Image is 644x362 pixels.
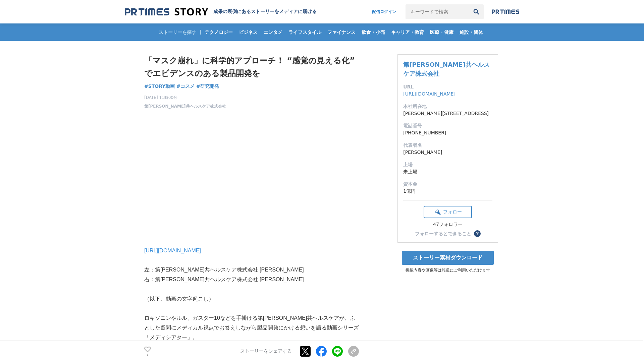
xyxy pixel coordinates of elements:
button: フォロー [424,206,472,218]
dt: 電話番号 [403,122,492,129]
a: テクノロジー [202,23,235,41]
h1: 「マスク崩れ」に科学的アプローチ！ “感覚の見える化”でエビデンスのある製品開発を [144,54,359,80]
a: [URL][DOMAIN_NAME] [144,248,201,253]
a: 配信ログイン [365,4,403,19]
dd: 未上場 [403,168,492,175]
span: エンタメ [261,29,285,35]
p: ロキソニンやルル、ガスター10などを手掛ける第[PERSON_NAME]共ヘルスケアが、ふとした疑問にメディカル視点でお答えしながら製品開発にかける想いを語る動画シリーズ「メディシアター」。 [144,313,359,342]
a: #研究開発 [196,83,219,90]
span: 施設・団体 [457,29,486,35]
a: 施設・団体 [457,23,486,41]
div: フォローするとできること [415,231,471,236]
p: （以下、動画の文字起こし） [144,294,359,304]
a: #STORY動画 [144,83,175,90]
img: 成果の裏側にあるストーリーをメディアに届ける [125,7,208,16]
dt: 上場 [403,161,492,168]
input: キーワードで検索 [406,4,469,19]
a: 第[PERSON_NAME]共ヘルスケア株式会社 [403,61,489,77]
p: 掲載内容や画像等は報道にご利用いただけます [397,267,498,273]
p: ストーリーをシェアする [240,349,292,355]
a: ライフスタイル [286,23,324,41]
a: 飲食・小売 [359,23,388,41]
button: ？ [474,230,481,237]
span: #STORY動画 [144,83,175,89]
div: 47フォロワー [424,222,472,228]
span: 飲食・小売 [359,29,388,35]
a: キャリア・教育 [388,23,427,41]
dd: [PERSON_NAME][STREET_ADDRESS] [403,110,492,117]
a: ファイナンス [325,23,358,41]
dd: [PHONE_NUMBER] [403,129,492,136]
p: 左：第[PERSON_NAME]共ヘルスケア株式会社 [PERSON_NAME] [144,265,359,275]
span: [DATE] 11時00分 [144,95,226,101]
span: #コスメ [176,83,195,89]
a: 第[PERSON_NAME]共ヘルスケア株式会社 [144,103,226,109]
dd: 1億円 [403,188,492,195]
a: #コスメ [176,83,195,90]
span: ライフスタイル [286,29,324,35]
p: 右：第[PERSON_NAME]共ヘルスケア株式会社 [PERSON_NAME] [144,275,359,285]
span: #研究開発 [196,83,219,89]
a: エンタメ [261,23,285,41]
dd: [PERSON_NAME] [403,149,492,156]
span: キャリア・教育 [388,29,427,35]
span: 医療・健康 [427,29,456,35]
dt: 代表者名 [403,142,492,149]
img: prtimes [492,9,519,14]
span: テクノロジー [202,29,235,35]
a: [URL][DOMAIN_NAME] [403,91,455,97]
h2: 成果の裏側にあるストーリーをメディアに届ける [213,9,317,15]
dt: 本社所在地 [403,103,492,110]
p: 7 [144,353,151,356]
span: ？ [475,231,480,236]
dt: 資本金 [403,181,492,188]
a: ビジネス [236,23,260,41]
span: ファイナンス [325,29,358,35]
span: ビジネス [236,29,260,35]
a: 医療・健康 [427,23,456,41]
button: 検索 [469,4,484,19]
a: 成果の裏側にあるストーリーをメディアに届ける 成果の裏側にあるストーリーをメディアに届ける [125,7,317,16]
dt: URL [403,83,492,90]
a: ストーリー素材ダウンロード [402,251,494,265]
